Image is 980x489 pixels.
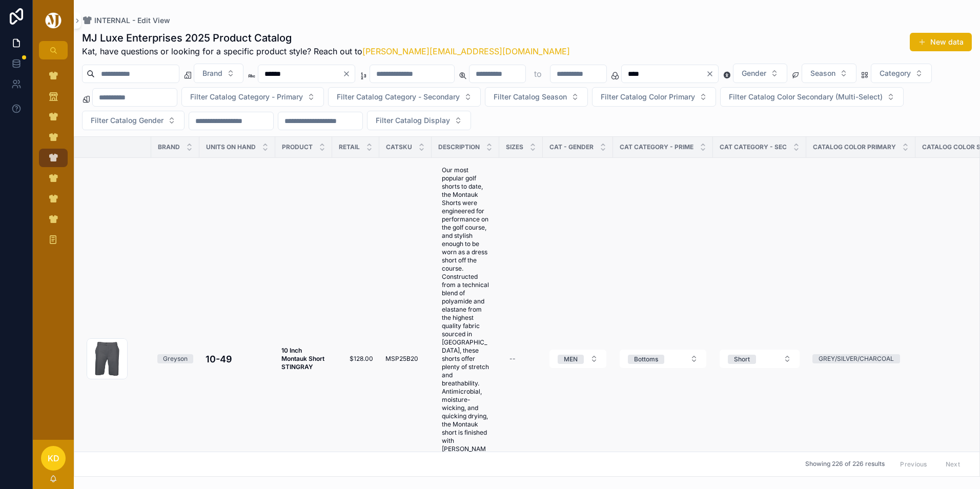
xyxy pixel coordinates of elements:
div: MEN [564,355,578,364]
span: CAT - GENDER [549,143,594,151]
button: Unselect SHORT [728,354,756,364]
span: Catalog Color Primary [813,143,896,151]
span: Brand [202,68,222,78]
span: Season [810,68,835,78]
button: Select Button [592,87,716,107]
span: Retail [339,143,360,151]
a: Select Button [549,349,607,369]
span: Showing 226 of 226 results [805,460,885,468]
span: Category [880,68,911,78]
a: GREY/SILVER/CHARCOAL [812,354,909,363]
button: Select Button [367,111,471,130]
div: GREY/SILVER/CHARCOAL [819,354,894,363]
button: Select Button [328,87,481,107]
span: Units On Hand [206,143,256,151]
button: Select Button [733,64,787,83]
span: Filter Catalog Gender [91,115,164,126]
div: Bottoms [634,355,658,364]
button: Clear [342,70,355,78]
button: Select Button [620,350,706,368]
button: New data [910,33,972,51]
button: Select Button [181,87,324,107]
button: Select Button [82,111,185,130]
div: scrollable content [33,59,74,262]
span: Filter Catalog Category - Secondary [337,92,460,102]
span: Filter Catalog Color Secondary (Multi-Select) [729,92,883,102]
div: -- [509,355,516,363]
span: Kat, have questions or looking for a specific product style? Reach out to [82,45,570,57]
span: Brand [158,143,180,151]
button: Select Button [194,64,243,83]
div: Greyson [163,354,188,363]
a: Select Button [719,349,800,369]
span: Filter Catalog Season [494,92,567,102]
div: Short [734,355,750,364]
span: Description [438,143,480,151]
img: App logo [44,12,63,29]
span: Filter Catalog Color Primary [601,92,695,102]
span: INTERNAL - Edit View [94,15,170,26]
a: [PERSON_NAME][EMAIL_ADDRESS][DOMAIN_NAME] [362,46,570,56]
strong: 10 Inch Montauk Short STINGRAY [281,347,326,371]
button: Unselect BOTTOMS [628,354,664,364]
a: 10 Inch Montauk Short STINGRAY [281,347,326,371]
span: CAT CATEGORY - SEC [720,143,787,151]
button: Clear [706,70,718,78]
span: Product [282,143,313,151]
span: KD [48,452,59,464]
a: MSP25B20 [385,355,425,363]
button: Select Button [871,64,932,83]
h1: MJ Luxe Enterprises 2025 Product Catalog [82,31,570,45]
span: MSP25B20 [385,355,418,363]
button: Select Button [802,64,856,83]
span: CAT CATEGORY - PRIME [620,143,693,151]
button: Select Button [720,350,800,368]
span: Filter Catalog Display [376,115,450,126]
a: 10-49 [206,352,269,366]
a: Greyson [157,354,193,363]
button: Select Button [549,350,606,368]
button: Select Button [485,87,588,107]
p: to [534,68,542,80]
span: CATSKU [386,143,412,151]
button: Select Button [720,87,904,107]
span: SIZES [506,143,523,151]
a: Select Button [619,349,707,369]
span: Filter Catalog Category - Primary [190,92,303,102]
a: -- [505,351,537,367]
a: $128.00 [338,355,373,363]
span: Gender [742,68,766,78]
a: INTERNAL - Edit View [82,15,170,26]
